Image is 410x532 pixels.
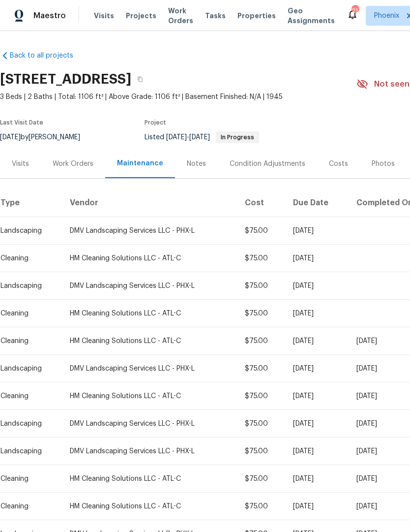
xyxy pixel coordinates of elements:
div: HM Cleaning Solutions LLC - ATL-C [70,309,229,318]
div: $75.00 [245,446,277,456]
div: DMV Landscaping Services LLC - PHX-L [70,281,229,291]
div: [DATE] [293,501,341,511]
div: Landscaping [0,364,54,374]
span: Properties [237,11,276,21]
div: $75.00 [245,419,277,429]
div: Cleaning [0,253,54,263]
span: Geo Assignments [288,6,335,26]
div: [DATE] [293,281,341,291]
div: $75.00 [245,364,277,374]
div: Photos [372,159,395,169]
th: Vendor [62,189,237,217]
div: Notes [187,159,206,169]
th: Due Date [285,189,349,217]
div: Visits [12,159,29,169]
span: Project [145,120,166,125]
div: $75.00 [245,501,277,511]
div: $75.00 [245,474,277,484]
div: [DATE] [293,391,341,401]
span: Work Orders [168,6,193,26]
div: Landscaping [0,446,54,456]
span: Projects [126,11,156,21]
span: Maestro [33,11,66,21]
div: $75.00 [245,253,277,263]
div: Landscaping [0,226,54,236]
div: Landscaping [0,419,54,429]
div: Maintenance [117,158,163,168]
div: [DATE] [293,226,341,236]
div: HM Cleaning Solutions LLC - ATL-C [70,501,229,511]
span: [DATE] [166,134,187,141]
div: DMV Landscaping Services LLC - PHX-L [70,226,229,236]
button: Copy Address [131,70,149,88]
div: [DATE] [293,336,341,346]
div: HM Cleaning Solutions LLC - ATL-C [70,336,229,346]
div: 21 [351,6,358,16]
div: Landscaping [0,281,54,291]
span: Phoenix [374,11,399,21]
th: Cost [237,189,285,217]
div: DMV Landscaping Services LLC - PHX-L [70,364,229,374]
div: $75.00 [245,226,277,236]
div: Condition Adjustments [230,159,305,169]
span: [DATE] [189,134,210,141]
div: DMV Landscaping Services LLC - PHX-L [70,419,229,429]
div: $75.00 [245,336,277,346]
div: Cleaning [0,309,54,318]
div: Cleaning [0,391,54,401]
span: Listed [145,134,259,141]
div: [DATE] [293,446,341,456]
div: $75.00 [245,281,277,291]
div: [DATE] [293,253,341,263]
span: Visits [94,11,114,21]
div: [DATE] [293,419,341,429]
div: $75.00 [245,391,277,401]
div: Cleaning [0,501,54,511]
div: [DATE] [293,474,341,484]
span: In Progress [217,134,258,140]
div: [DATE] [293,364,341,374]
div: HM Cleaning Solutions LLC - ATL-C [70,253,229,263]
div: Work Orders [53,159,93,169]
div: HM Cleaning Solutions LLC - ATL-C [70,474,229,484]
div: Cleaning [0,336,54,346]
div: Cleaning [0,474,54,484]
span: Tasks [205,12,226,19]
span: - [166,134,210,141]
div: DMV Landscaping Services LLC - PHX-L [70,446,229,456]
div: Costs [329,159,348,169]
div: [DATE] [293,309,341,318]
div: HM Cleaning Solutions LLC - ATL-C [70,391,229,401]
div: $75.00 [245,309,277,318]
